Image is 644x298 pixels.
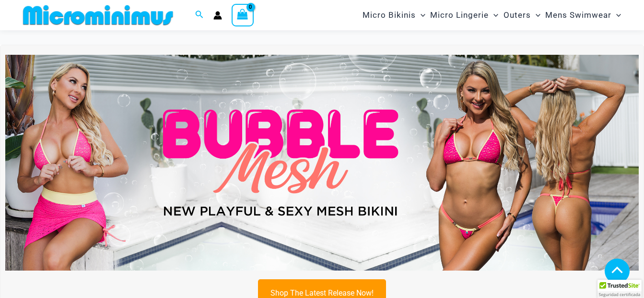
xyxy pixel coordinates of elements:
span: Menu Toggle [531,3,540,27]
span: Menu Toggle [611,3,621,27]
img: Bubble Mesh Highlight Pink [5,55,639,271]
a: Search icon link [195,9,204,21]
nav: Site Navigation [359,1,625,29]
a: View Shopping Cart, empty [232,4,254,26]
div: TrustedSite Certified [597,280,642,298]
span: Micro Lingerie [430,3,489,27]
span: Outers [503,3,531,27]
span: Menu Toggle [416,3,425,27]
a: Account icon link [213,11,222,20]
img: MM SHOP LOGO FLAT [19,4,177,26]
span: Mens Swimwear [545,3,611,27]
a: OutersMenu ToggleMenu Toggle [501,3,543,27]
span: Menu Toggle [489,3,498,27]
a: Mens SwimwearMenu ToggleMenu Toggle [543,3,623,27]
a: Micro BikinisMenu ToggleMenu Toggle [360,3,428,27]
a: Micro LingerieMenu ToggleMenu Toggle [428,3,501,27]
span: Micro Bikinis [363,3,416,27]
